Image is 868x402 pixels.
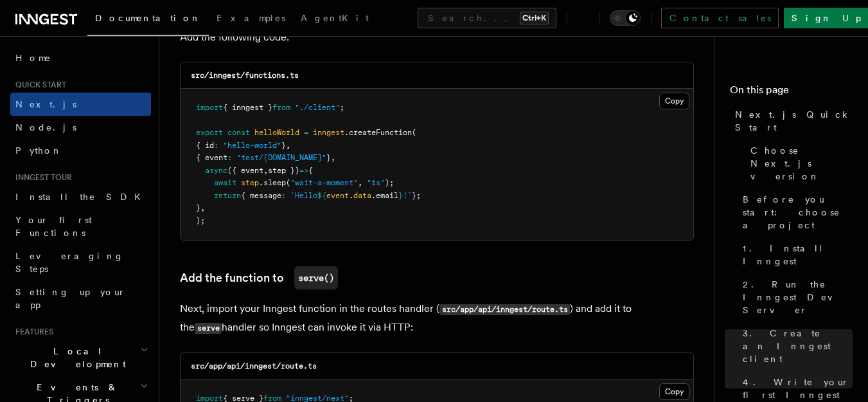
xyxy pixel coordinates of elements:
img: website_grey.svg [21,33,31,44]
span: Before you start: choose a project [743,193,853,232]
div: Domain Overview [49,76,115,84]
span: Leveraging Steps [15,251,124,274]
span: : [227,153,232,162]
a: 3. Create an Inngest client [738,322,853,370]
span: { inngest } [223,103,272,112]
span: { message [241,191,281,200]
a: Next.js [10,93,151,116]
span: ${ [317,191,326,200]
span: { [308,166,313,175]
a: Setting up your app [10,280,151,316]
span: `Hello [290,191,317,200]
div: v 4.0.25 [36,21,63,31]
span: "1s" [367,178,385,187]
a: Home [10,46,151,69]
code: serve [195,323,222,334]
span: Your first Functions [15,215,92,238]
span: , [358,178,362,187]
span: await [214,178,236,187]
a: AgentKit [293,4,376,35]
a: Leveraging Steps [10,244,151,280]
div: Keywords by Traffic [142,76,217,84]
span: , [263,166,268,175]
p: Next, import your Inngest function in the routes handler ( ) and add it to the handler so Inngest... [180,300,694,337]
span: ); [385,178,394,187]
code: src/app/api/inngest/route.ts [439,304,570,315]
span: event [326,191,349,200]
span: !` [403,191,412,200]
span: inngest [313,128,344,137]
span: . [349,191,353,200]
span: => [299,166,308,175]
img: logo_orange.svg [21,21,31,31]
span: } [398,191,403,200]
span: ; [340,103,344,112]
a: Contact sales [661,8,779,28]
span: ({ event [227,166,263,175]
span: step [241,178,259,187]
span: , [286,141,290,150]
span: Home [15,51,51,64]
span: ( [412,128,416,137]
span: "test/[DOMAIN_NAME]" [236,153,326,162]
span: Examples [217,13,285,23]
code: src/app/api/inngest/route.ts [191,361,317,370]
span: "./client" [295,103,340,112]
a: Before you start: choose a project [738,188,853,237]
img: tab_domain_overview_orange.svg [35,75,45,85]
button: Copy [659,383,689,400]
h4: On this page [730,82,853,103]
a: 2. Run the Inngest Dev Server [738,273,853,322]
span: { event [196,153,227,162]
img: tab_keywords_by_traffic_grey.svg [128,75,138,85]
a: Next.js Quick Start [730,103,853,139]
span: }; [412,191,421,200]
code: serve() [294,266,338,289]
span: { id [196,141,214,150]
span: Inngest tour [10,172,72,183]
span: .createFunction [344,128,412,137]
span: return [214,191,241,200]
kbd: Ctrl+K [520,12,549,24]
button: Local Development [10,340,151,376]
a: Examples [209,4,293,35]
span: Local Development [10,345,140,370]
button: Search...Ctrl+K [418,8,556,28]
span: } [196,203,200,212]
span: .sleep [259,178,286,187]
span: 1. Install Inngest [743,242,853,268]
span: "wait-a-moment" [290,178,358,187]
span: step }) [268,166,299,175]
span: Install the SDK [15,192,148,202]
span: Next.js Quick Start [735,108,853,134]
a: Install the SDK [10,185,151,208]
a: Choose Next.js version [745,139,853,188]
span: 3. Create an Inngest client [743,327,853,365]
span: Choose Next.js version [750,144,853,183]
span: , [331,153,335,162]
span: const [227,128,250,137]
span: Python [15,145,62,156]
span: helloWorld [254,128,299,137]
span: , [200,203,205,212]
span: .email [371,191,398,200]
span: ( [286,178,290,187]
span: ); [196,216,205,225]
a: 1. Install Inngest [738,237,853,273]
span: Setting up your app [15,287,126,310]
span: Documentation [95,13,201,23]
span: async [205,166,227,175]
button: Toggle dark mode [610,10,641,26]
code: src/inngest/functions.ts [191,71,299,80]
span: } [281,141,286,150]
span: Next.js [15,99,76,109]
a: Documentation [87,4,209,36]
span: export [196,128,223,137]
span: : [281,191,286,200]
span: Node.js [15,122,76,132]
div: Domain: [DOMAIN_NAME] [33,33,141,44]
span: AgentKit [301,13,369,23]
a: Add the function toserve() [180,266,338,289]
span: data [353,191,371,200]
a: Python [10,139,151,162]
